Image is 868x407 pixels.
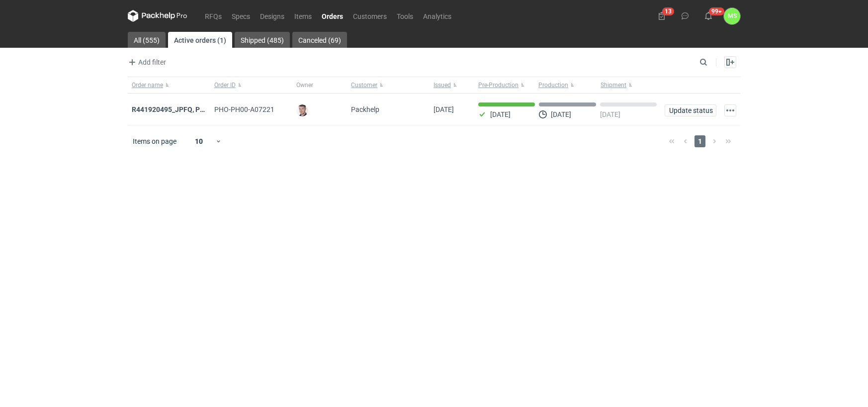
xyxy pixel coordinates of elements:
span: Customer [351,81,377,89]
span: Order ID [214,81,236,89]
p: [DATE] [490,110,511,118]
p: [DATE] [600,110,620,118]
button: Update status [665,104,716,116]
span: Owner [296,81,313,89]
span: Update status [669,107,712,114]
span: Add filter [126,56,166,68]
a: Analytics [418,10,456,22]
a: Tools [392,10,418,22]
button: Production [536,77,599,93]
button: Order name [128,77,210,93]
div: 10 [183,134,215,148]
input: Search [697,56,729,68]
span: 1 [694,135,705,147]
button: Add filter [126,56,167,68]
a: Orders [317,10,348,22]
a: Designs [255,10,289,22]
a: Active orders (1) [168,32,232,48]
button: Pre-Production [474,77,536,93]
button: Issued [430,77,474,93]
span: Shipment [601,81,626,89]
span: Packhelp [351,105,379,113]
a: Customers [348,10,392,22]
span: Production [538,81,568,89]
span: PHO-PH00-A07221 [214,105,274,113]
span: Order name [132,81,163,89]
button: Order ID [210,77,293,93]
a: Shipped (485) [235,32,290,48]
button: 99+ [700,8,716,24]
span: 15/09/2025 [434,105,454,113]
button: Actions [724,104,736,116]
a: All (555) [128,32,166,48]
button: Customer [347,77,430,93]
a: Items [289,10,317,22]
img: Maciej Sikora [296,104,308,116]
a: Specs [227,10,255,22]
button: 13 [654,8,670,24]
span: Issued [434,81,451,89]
span: Items on page [133,136,176,146]
a: R441920495_JPFQ, PHIE, QSLV [132,105,231,113]
button: MS [724,8,740,24]
a: RFQs [200,10,227,22]
a: Canceled (69) [292,32,347,48]
svg: Packhelp Pro [128,10,187,22]
button: Shipment [599,77,661,93]
p: [DATE] [551,110,571,118]
span: Pre-Production [478,81,519,89]
div: Magdalena Szumiło [724,8,740,24]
